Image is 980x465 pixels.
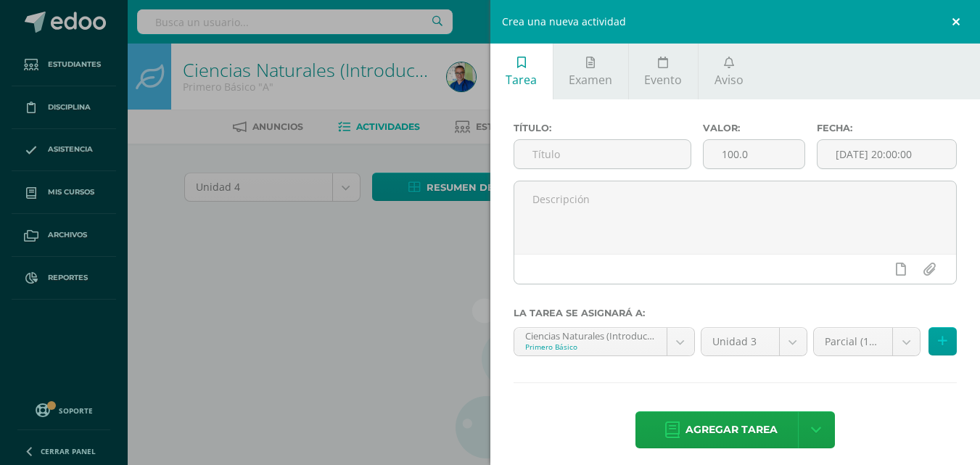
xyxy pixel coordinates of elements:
input: Puntos máximos [704,140,804,168]
span: Parcial (10.0%) [825,328,882,355]
label: La tarea se asignará a: [514,308,958,318]
a: Parcial (10.0%) [814,328,921,355]
div: Ciencias Naturales (Introducción a la Biología) 'A' [525,328,656,342]
a: Aviso [699,44,759,99]
input: Fecha de entrega [818,140,956,168]
a: Unidad 3 [701,328,807,355]
a: Examen [553,44,628,99]
span: Evento [644,72,682,88]
label: Título: [514,123,691,133]
a: Evento [629,44,698,99]
span: Examen [569,72,612,88]
label: Fecha: [817,123,957,133]
a: Tarea [490,44,553,99]
span: Aviso [715,72,744,88]
div: Primero Básico [525,342,656,352]
a: Ciencias Naturales (Introducción a la Biología) 'A'Primero Básico [514,328,694,355]
span: Tarea [506,72,537,88]
span: Agregar tarea [685,412,778,448]
label: Valor: [703,123,805,133]
input: Título [514,140,691,168]
span: Unidad 3 [712,328,768,355]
